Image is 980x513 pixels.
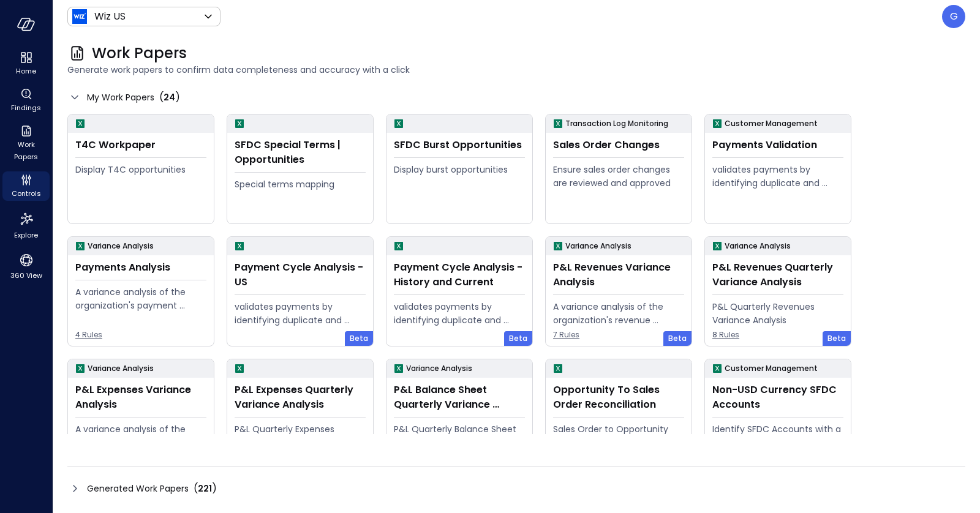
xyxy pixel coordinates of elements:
[67,63,965,77] span: Generate work papers to confirm data completeness and accuracy with a click
[394,163,525,176] div: Display burst opportunities
[350,332,368,345] span: Beta
[712,138,843,152] div: Payments Validation
[725,362,818,375] p: Customer Management
[668,332,687,345] span: Beta
[2,208,50,242] div: Explore
[553,260,684,290] div: P&L Revenues Variance Analysis
[712,300,843,327] div: P&L Quarterly Revenues Variance Analysis
[164,91,175,103] span: 24
[394,260,525,290] div: Payment Cycle Analysis - History and Current
[194,481,217,496] div: ( )
[553,163,684,190] div: Ensure sales order changes are reviewed and approved
[14,229,38,241] span: Explore
[235,300,366,327] div: validates payments by identifying duplicate and erroneous entries.
[950,9,958,24] p: G
[712,422,843,449] div: Identify SFDC Accounts with a non-USD configured currency
[7,138,45,163] span: Work Papers
[565,240,631,252] p: Variance Analysis
[712,329,843,341] span: 8 Rules
[565,118,668,130] p: Transaction Log Monitoring
[11,102,41,114] span: Findings
[725,240,791,252] p: Variance Analysis
[553,329,684,341] span: 7 Rules
[725,118,818,130] p: Customer Management
[553,422,684,436] div: Sales Order to Opportunity
[712,163,843,190] div: validates payments by identifying duplicate and erroneous entries.
[406,362,472,375] p: Variance Analysis
[94,9,126,24] p: Wiz US
[159,90,180,105] div: ( )
[712,260,843,290] div: P&L Revenues Quarterly Variance Analysis
[235,178,366,191] div: Special terms mapping
[88,362,154,375] p: Variance Analysis
[198,482,212,495] span: 221
[72,9,87,24] img: Icon
[10,269,42,282] span: 360 View
[75,329,206,341] span: 4 Rules
[2,250,50,283] div: 360 View
[553,383,684,412] div: Opportunity To Sales Order Reconciliation
[75,260,206,275] div: Payments Analysis
[394,300,525,327] div: validates payments by identifying duplicate and erroneous entries.
[827,332,846,345] span: Beta
[75,383,206,412] div: P&L Expenses Variance Analysis
[394,138,525,152] div: SFDC Burst Opportunities
[75,422,206,449] div: A variance analysis of the organization's expense accounts
[92,43,187,63] span: Work Papers
[235,383,366,412] div: P&L Expenses Quarterly Variance Analysis
[75,285,206,312] div: A variance analysis of the organization's payment transactions
[553,138,684,152] div: Sales Order Changes
[942,5,965,28] div: Guy
[2,86,50,115] div: Findings
[509,332,527,345] span: Beta
[12,187,41,200] span: Controls
[87,91,154,104] span: My Work Papers
[235,422,366,449] div: P&L Quarterly Expenses Variance Analysis
[2,49,50,78] div: Home
[712,383,843,412] div: Non-USD Currency SFDC Accounts
[553,300,684,327] div: A variance analysis of the organization's revenue accounts
[394,422,525,449] div: P&L Quarterly Balance Sheet Variance Analysis
[88,240,154,252] p: Variance Analysis
[394,383,525,412] div: P&L Balance Sheet Quarterly Variance Analysis
[87,482,189,495] span: Generated Work Papers
[2,122,50,164] div: Work Papers
[75,163,206,176] div: Display T4C opportunities
[2,171,50,201] div: Controls
[235,260,366,290] div: Payment Cycle Analysis - US
[235,138,366,167] div: SFDC Special Terms | Opportunities
[75,138,206,152] div: T4C Workpaper
[16,65,36,77] span: Home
